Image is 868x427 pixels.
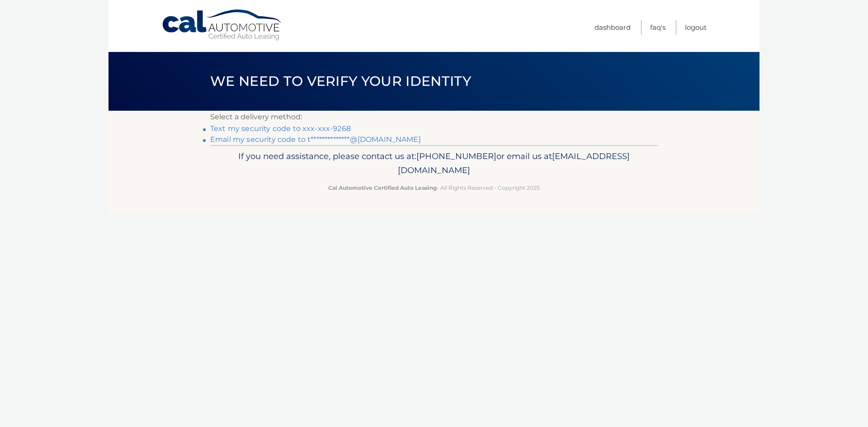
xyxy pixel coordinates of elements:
[650,20,665,35] a: FAQ's
[210,111,658,123] p: Select a delivery method:
[416,151,496,161] span: [PHONE_NUMBER]
[685,20,707,35] a: Logout
[216,149,652,178] p: If you need assistance, please contact us at: or email us at
[328,184,437,191] strong: Cal Automotive Certified Auto Leasing
[210,73,471,89] span: We need to verify your identity
[161,9,283,41] a: Cal Automotive
[210,124,351,133] a: Text my security code to xxx-xxx-9268
[216,183,652,192] p: - All Rights Reserved - Copyright 2025
[594,20,631,35] a: Dashboard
